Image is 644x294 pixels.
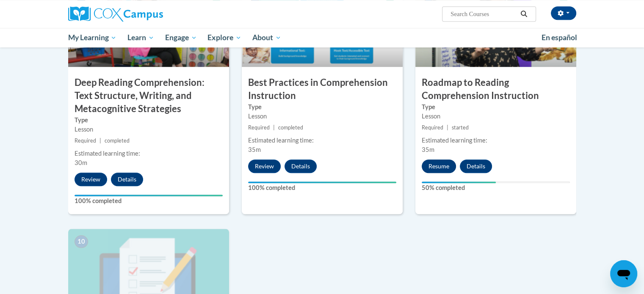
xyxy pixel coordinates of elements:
label: 100% completed [75,196,223,206]
a: Engage [160,28,202,47]
button: Account Settings [551,6,576,20]
a: My Learning [63,28,122,47]
span: My Learning [68,33,116,43]
span: En español [542,33,577,42]
div: Lesson [75,125,223,134]
span: 10 [75,235,88,248]
span: | [100,137,101,144]
div: Your progress [422,181,496,183]
div: Your progress [75,195,223,196]
span: 35m [248,146,261,153]
div: Estimated learning time: [248,136,396,145]
button: Search [517,9,530,19]
h3: Deep Reading Comprehension: Text Structure, Writing, and Metacognitive Strategies [68,76,229,115]
span: | [273,124,275,131]
button: Details [111,173,143,186]
button: Review [248,159,281,173]
a: Learn [122,28,160,47]
span: completed [105,137,130,144]
input: Search Courses [450,9,517,19]
a: Cox Campus [68,6,229,22]
div: Lesson [422,112,570,121]
a: Explore [202,28,247,47]
button: Resume [422,159,456,173]
span: 30m [75,159,87,166]
button: Details [285,159,317,173]
a: En español [536,29,583,47]
label: 100% completed [248,183,396,192]
h3: Roadmap to Reading Comprehension Instruction [415,76,576,102]
span: Explore [207,33,241,43]
div: Your progress [248,181,396,183]
span: Required [422,124,443,131]
span: | [447,124,448,131]
span: About [252,33,281,43]
span: Required [248,124,270,131]
span: Learn [127,33,154,43]
button: Review [75,173,107,186]
div: Estimated learning time: [75,149,223,158]
button: Details [460,159,492,173]
h3: Best Practices in Comprehension Instruction [242,76,403,102]
label: Type [248,102,396,112]
div: Lesson [248,112,396,121]
a: About [247,28,287,47]
span: Required [75,137,96,144]
span: started [452,124,469,131]
label: 50% completed [422,183,570,192]
div: Main menu [55,28,589,47]
span: 35m [422,146,434,153]
label: Type [75,115,223,125]
span: completed [278,124,303,131]
span: Engage [165,33,197,43]
label: Type [422,102,570,112]
iframe: Button to launch messaging window [610,260,637,287]
div: Estimated learning time: [422,136,570,145]
img: Cox Campus [68,6,163,22]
